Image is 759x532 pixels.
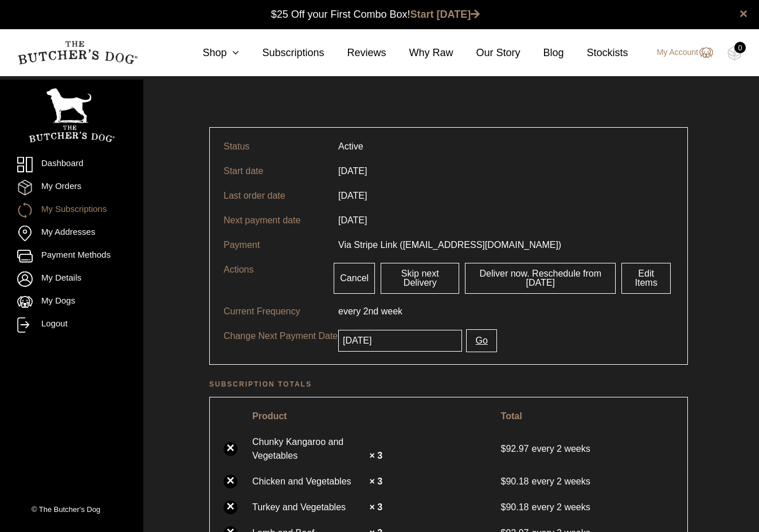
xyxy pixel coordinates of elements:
[331,208,374,232] td: [DATE]
[17,249,126,264] a: Payment Methods
[521,45,564,61] a: Blog
[645,46,713,60] a: My Account
[324,45,386,61] a: Reviews
[381,263,459,294] a: Skip next Delivery
[224,329,338,343] p: Change Next Payment Date
[252,435,367,463] a: Chunky Kangaroo and Vegetables
[501,502,532,512] span: 90.18
[17,180,126,195] a: My Orders
[740,7,748,21] a: close
[252,501,367,514] a: Turkey and Vegetables
[217,257,324,299] td: Actions
[369,451,382,460] strong: × 3
[334,263,375,294] a: Cancel
[224,475,237,488] a: ×
[17,203,126,218] a: My Subscriptions
[734,42,746,53] div: 0
[224,305,338,318] p: Current Frequency
[494,404,681,428] th: Total
[501,502,506,512] span: $
[17,294,126,310] a: My Dogs
[17,157,126,172] a: Dashboard
[494,495,681,519] td: every 2 weeks
[217,232,331,257] td: Payment
[217,135,331,159] td: Status
[209,379,688,390] h2: Subscription totals
[494,469,681,494] td: every 2 weeks
[564,45,628,61] a: Stockists
[217,208,331,232] td: Next payment date
[217,183,331,208] td: Last order date
[369,476,382,486] strong: × 3
[621,263,671,294] a: Edit Items
[331,135,370,159] td: Active
[381,306,402,316] span: week
[410,9,480,20] a: Start [DATE]
[17,226,126,241] a: My Addresses
[239,45,324,61] a: Subscriptions
[217,159,331,183] td: Start date
[17,317,126,333] a: Logout
[369,502,382,512] strong: × 3
[245,404,493,428] th: Product
[17,271,126,287] a: My Details
[453,45,521,61] a: Our Story
[727,46,742,61] img: TBD_Cart-Empty.png
[252,475,367,488] a: Chicken and Vegetables
[29,88,115,143] img: TBD_Portrait_Logo_White.png
[331,183,374,208] td: [DATE]
[331,159,374,183] td: [DATE]
[386,45,453,61] a: Why Raw
[501,476,506,486] span: $
[501,444,506,454] span: $
[501,476,532,486] span: 90.18
[179,45,239,61] a: Shop
[224,501,237,514] a: ×
[224,442,237,456] a: ×
[466,329,496,352] button: Go
[338,240,561,250] span: Via Stripe Link ([EMAIL_ADDRESS][DOMAIN_NAME])
[338,306,378,316] span: every 2nd
[494,429,681,468] td: every 2 weeks
[501,444,532,454] span: 92.97
[465,263,616,294] a: Deliver now. Reschedule from [DATE]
